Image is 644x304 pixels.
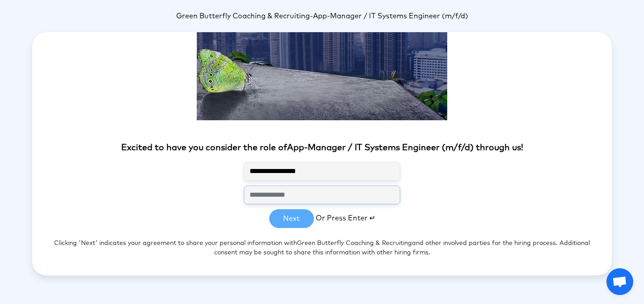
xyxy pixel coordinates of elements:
span: Green Butterfly Coaching & Recruiting [176,13,310,20]
p: - [32,11,612,21]
span: Green Butterfly Coaching & Recruiting [297,240,412,246]
span: App-Manager / IT Systems Engineer (m/f/d) [313,13,468,20]
a: Open chat [606,268,633,295]
span: App-Manager / IT Systems Engineer (m/f/d) through us! [287,144,523,152]
p: Excited to have you consider the role of [32,142,612,155]
span: Or Press Enter ↵ [316,215,375,222]
p: Clicking 'Next' indicates your agreement to share your personal information with and other involv... [32,228,612,268]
